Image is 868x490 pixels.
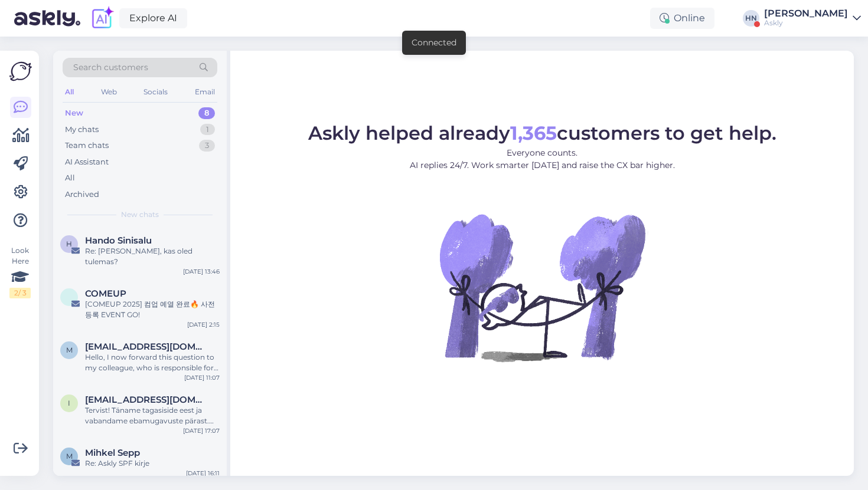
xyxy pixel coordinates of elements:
[183,267,220,276] div: [DATE] 13:46
[141,84,170,100] div: Socials
[192,84,217,100] div: Email
[99,84,119,100] div: Web
[65,189,99,200] div: Archived
[65,107,83,119] div: New
[68,399,70,407] span: i
[764,18,848,28] div: Askly
[85,246,220,267] div: Re: [PERSON_NAME], kas oled tulemas?
[85,288,126,299] span: COMEUP
[85,458,220,469] div: Re: Askly SPF kirje
[510,121,557,144] b: 1,365
[121,209,159,220] span: New chats
[183,426,220,435] div: [DATE] 17:07
[412,37,456,49] div: Connected
[9,288,31,298] div: 2 / 3
[85,448,140,458] span: Mihkel Sepp
[65,140,109,152] div: Team chats
[65,124,99,136] div: My chats
[85,352,220,373] div: Hello, I now forward this question to my colleague, who is responsible for this. The reply will b...
[200,124,215,136] div: 1
[9,245,31,298] div: Look Here
[66,239,72,248] span: H
[9,60,32,83] img: Askly Logo
[85,394,208,405] span: info@matigold.com
[85,341,208,352] span: marin_chik2010@mail.ru
[308,147,776,172] p: Everyone counts. AI replies 24/7. Work smarter [DATE] and raise the CX bar higher.
[66,452,73,461] span: M
[187,320,220,329] div: [DATE] 2:15
[63,84,76,100] div: All
[85,299,220,320] div: [COMEUP 2025] 컴업 예열 완료🔥 사전등록 EVENT GO!
[436,181,648,393] img: No Chat active
[66,346,73,354] span: m
[184,373,220,382] div: [DATE] 11:07
[764,9,861,28] a: [PERSON_NAME]Askly
[186,469,220,478] div: [DATE] 16:11
[65,172,75,184] div: All
[90,6,115,31] img: explore-ai
[198,107,215,119] div: 8
[119,8,187,28] a: Explore AI
[65,156,109,168] div: AI Assistant
[73,61,148,74] span: Search customers
[764,9,848,18] div: [PERSON_NAME]
[308,121,776,144] span: Askly helped already customers to get help.
[743,10,759,27] div: HN
[85,235,152,246] span: Hando Sinisalu
[85,405,220,426] div: Tervist! Täname tagasiside eest ja vabandame ebamugavuste pärast. Teie kirjeldatud probleem, kus ...
[199,140,215,152] div: 3
[650,8,714,29] div: Online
